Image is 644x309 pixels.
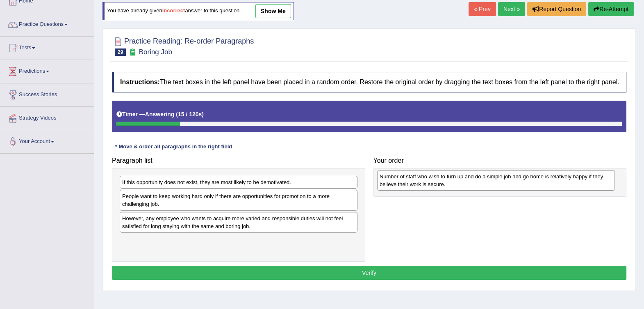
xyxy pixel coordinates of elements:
[527,2,586,16] button: Report Question
[162,8,185,14] b: incorrect
[145,111,175,118] b: Answering
[377,170,615,191] div: Number of staff who wish to turn up and do a simple job and go home is relatively happy if they b...
[498,2,525,16] a: Next »
[202,111,204,118] b: )
[588,2,634,16] button: Re-Attempt
[255,4,291,18] a: show me
[112,266,626,280] button: Verify
[0,13,94,34] a: Practice Questions
[120,212,357,233] div: However, any employee who wants to acquire more varied and responsible duties will not feel satis...
[128,48,137,56] small: Exam occurring question
[112,35,254,56] h2: Practice Reading: Re-order Paragraphs
[0,130,94,151] a: Your Account
[112,72,626,92] h4: The text boxes in the left panel have been placed in a random order. Restore the original order b...
[469,2,496,16] a: « Prev
[120,190,357,210] div: People want to keep working hard only if there are opportunities for promotion to a more challeng...
[116,111,204,118] h5: Timer —
[102,2,294,20] div: You have already given answer to this question
[0,83,94,104] a: Success Stories
[120,176,357,189] div: If this opportunity does not exist, they are most likely to be demotivated.
[115,48,126,56] span: 29
[139,48,172,56] small: Boring Job
[0,60,94,81] a: Predictions
[0,107,94,127] a: Strategy Videos
[373,157,627,164] h4: Your order
[0,37,94,57] a: Tests
[120,78,160,85] b: Instructions:
[112,157,365,164] h4: Paragraph list
[112,143,235,150] div: * Move & order all paragraphs in the right field
[176,111,178,118] b: (
[178,111,202,118] b: 15 / 120s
